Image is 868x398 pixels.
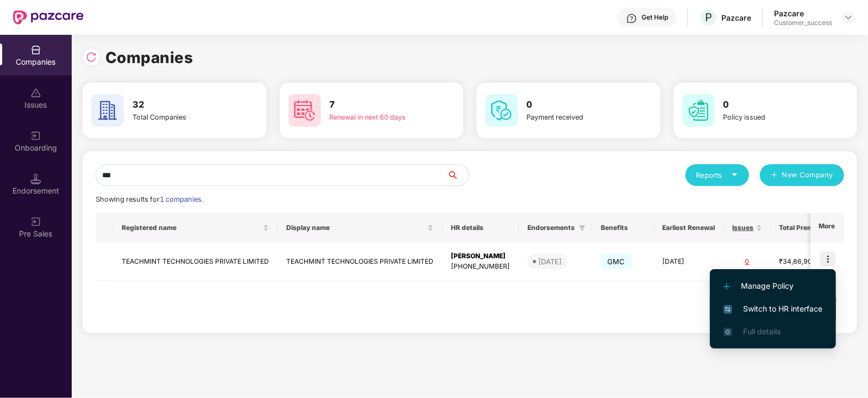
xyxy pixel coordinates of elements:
img: svg+xml;base64,PHN2ZyBpZD0iSXNzdWVzX2Rpc2FibGVkIiB4bWxucz0iaHR0cDovL3d3dy53My5vcmcvMjAwMC9zdmciIH... [30,88,41,98]
img: svg+xml;base64,PHN2ZyB4bWxucz0iaHR0cDovL3d3dy53My5vcmcvMjAwMC9zdmciIHdpZHRoPSI2MCIgaGVpZ2h0PSI2MC... [91,94,124,127]
img: New Pazcare Logo [13,10,84,24]
img: svg+xml;base64,PHN2ZyB3aWR0aD0iMTQuNSIgaGVpZ2h0PSIxNC41IiB2aWV3Qm94PSIwIDAgMTYgMTYiIGZpbGw9Im5vbm... [30,173,41,184]
div: Get Help [641,13,668,22]
h3: 0 [724,98,817,112]
div: Pazcare [721,13,751,23]
h3: 7 [330,98,423,112]
div: [DATE] [538,256,562,267]
span: Issues [733,223,754,232]
button: plusNew Company [760,164,844,186]
img: svg+xml;base64,PHN2ZyB4bWxucz0iaHR0cDovL3d3dy53My5vcmcvMjAwMC9zdmciIHdpZHRoPSIxNiIgaGVpZ2h0PSIxNi... [724,305,732,314]
th: HR details [442,213,519,242]
span: Endorsements [527,223,575,232]
span: search [446,171,469,179]
span: Full details [743,327,781,336]
img: svg+xml;base64,PHN2ZyB3aWR0aD0iMjAiIGhlaWdodD0iMjAiIHZpZXdCb3g9IjAgMCAyMCAyMCIgZmlsbD0ibm9uZSIgeG... [30,130,41,141]
h3: 0 [526,98,620,112]
h1: Companies [105,46,193,70]
th: Display name [278,213,442,242]
span: Registered name [122,223,261,232]
span: Manage Policy [724,280,822,292]
span: Showing results for [96,195,203,203]
th: Total Premium [771,213,842,242]
div: Payment received [526,112,620,123]
th: Earliest Renewal [654,213,724,242]
span: Display name [286,223,425,232]
span: caret-down [731,171,738,178]
img: icon [820,251,835,266]
div: Renewal in next 60 days [330,112,423,123]
td: TEACHMINT TECHNOLOGIES PRIVATE LIMITED [278,242,442,281]
img: svg+xml;base64,PHN2ZyB3aWR0aD0iMjAiIGhlaWdodD0iMjAiIHZpZXdCb3g9IjAgMCAyMCAyMCIgZmlsbD0ibm9uZSIgeG... [30,216,41,227]
span: P [705,11,712,24]
div: [PERSON_NAME] [451,251,510,262]
img: svg+xml;base64,PHN2ZyBpZD0iUmVsb2FkLTMyeDMyIiB4bWxucz0iaHR0cDovL3d3dy53My5vcmcvMjAwMC9zdmciIHdpZH... [86,52,97,63]
th: More [810,213,844,242]
img: svg+xml;base64,PHN2ZyBpZD0iSGVscC0zMngzMiIgeG1sbnM9Imh0dHA6Ly93d3cudzMub3JnLzIwMDAvc3ZnIiB3aWR0aD... [626,13,637,24]
th: Benefits [592,213,654,242]
span: New Company [782,170,834,181]
span: GMC [601,254,632,269]
button: search [446,164,469,186]
img: svg+xml;base64,PHN2ZyB4bWxucz0iaHR0cDovL3d3dy53My5vcmcvMjAwMC9zdmciIHdpZHRoPSI2MCIgaGVpZ2h0PSI2MC... [485,94,518,127]
div: Total Companies [133,112,226,123]
span: 1 companies. [160,195,203,203]
img: svg+xml;base64,PHN2ZyB4bWxucz0iaHR0cDovL3d3dy53My5vcmcvMjAwMC9zdmciIHdpZHRoPSIxNi4zNjMiIGhlaWdodD... [724,328,732,337]
td: [DATE] [654,242,724,281]
h3: 32 [133,98,226,112]
span: plus [771,171,778,180]
div: Pazcare [774,8,832,18]
th: Issues [724,213,771,242]
img: svg+xml;base64,PHN2ZyB4bWxucz0iaHR0cDovL3d3dy53My5vcmcvMjAwMC9zdmciIHdpZHRoPSI2MCIgaGVpZ2h0PSI2MC... [288,94,321,127]
td: TEACHMINT TECHNOLOGIES PRIVATE LIMITED [113,242,278,281]
div: Reports [696,170,738,181]
img: svg+xml;base64,PHN2ZyB4bWxucz0iaHR0cDovL3d3dy53My5vcmcvMjAwMC9zdmciIHdpZHRoPSIxMi4yMDEiIGhlaWdodD... [724,283,730,290]
th: Registered name [113,213,278,242]
img: svg+xml;base64,PHN2ZyBpZD0iQ29tcGFuaWVzIiB4bWxucz0iaHR0cDovL3d3dy53My5vcmcvMjAwMC9zdmciIHdpZHRoPS... [30,45,41,55]
div: ₹34,86,900 [779,257,834,267]
div: [PHONE_NUMBER] [451,262,510,272]
div: Policy issued [724,112,817,123]
span: Total Premium [779,223,826,232]
span: filter [579,225,586,231]
span: filter [577,221,588,234]
img: svg+xml;base64,PHN2ZyB4bWxucz0iaHR0cDovL3d3dy53My5vcmcvMjAwMC9zdmciIHdpZHRoPSI2MCIgaGVpZ2h0PSI2MC... [682,94,715,127]
img: svg+xml;base64,PHN2ZyBpZD0iRHJvcGRvd24tMzJ4MzIiIHhtbG5zPSJodHRwOi8vd3d3LnczLm9yZy8yMDAwL3N2ZyIgd2... [844,13,853,22]
span: Switch to HR interface [724,303,822,315]
div: Customer_success [774,18,832,27]
div: 0 [733,257,762,267]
